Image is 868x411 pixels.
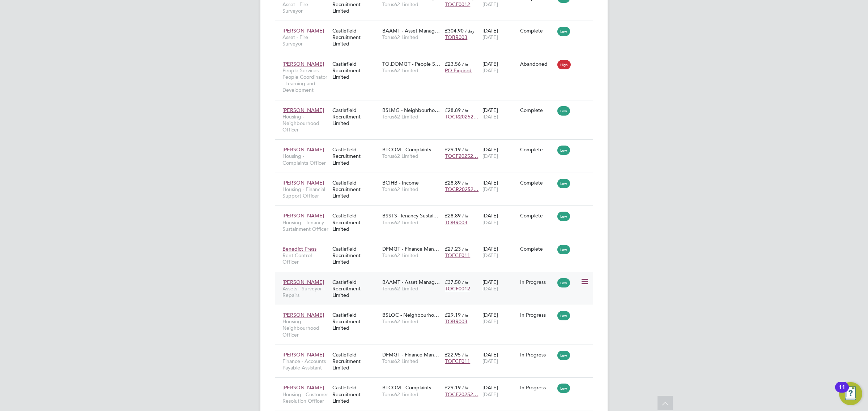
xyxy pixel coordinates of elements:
[445,179,461,186] span: £28.89
[557,212,570,221] span: Low
[481,308,518,328] div: [DATE]
[520,384,554,391] div: In Progress
[557,245,570,254] span: Low
[282,318,329,338] span: Housing - Neighbourhood Officer
[382,318,441,325] span: Torus62 Limited
[382,358,441,364] span: Torus62 Limited
[282,212,324,219] span: [PERSON_NAME]
[382,351,439,358] span: DFMGT - Finance Man…
[382,107,440,113] span: BSLMG - Neighbourho…
[557,311,570,320] span: Low
[482,67,498,74] span: [DATE]
[557,384,570,393] span: Low
[462,246,468,252] span: / hr
[445,252,470,259] span: TOFCF011
[382,179,419,186] span: BCIHB - Income
[557,351,570,360] span: Low
[481,24,518,44] div: [DATE]
[331,348,380,375] div: Castlefield Recruitment Limited
[481,103,518,124] div: [DATE]
[331,242,380,269] div: Castlefield Recruitment Limited
[331,275,380,302] div: Castlefield Recruitment Limited
[557,179,570,188] span: Low
[331,176,380,203] div: Castlefield Recruitment Limited
[557,278,570,287] span: Low
[445,146,461,153] span: £29.19
[382,113,441,120] span: Torus62 Limited
[462,61,468,67] span: / hr
[445,212,461,219] span: £28.89
[382,1,441,8] span: Torus62 Limited
[482,113,498,120] span: [DATE]
[557,60,571,69] span: High
[520,351,554,358] div: In Progress
[520,146,554,153] div: Complete
[462,213,468,219] span: / hr
[282,186,329,199] span: Housing - Financial Support Officer
[382,186,441,192] span: Torus62 Limited
[445,61,461,67] span: £23.56
[331,103,380,130] div: Castlefield Recruitment Limited
[282,279,324,285] span: [PERSON_NAME]
[481,348,518,368] div: [DATE]
[282,391,329,404] span: Housing - Customer Resolution Officer
[282,34,329,47] span: Asset - Fire Surveyor
[445,107,461,113] span: £28.89
[382,67,441,74] span: Torus62 Limited
[445,285,470,292] span: TOCF0012
[282,61,324,67] span: [PERSON_NAME]
[382,285,441,292] span: Torus62 Limited
[481,242,518,262] div: [DATE]
[557,27,570,36] span: Low
[482,34,498,40] span: [DATE]
[281,57,593,63] a: [PERSON_NAME]People Services - People Coordinator - Learning and DevelopmentCastlefield Recruitme...
[281,275,593,281] a: [PERSON_NAME]Assets - Surveyor - RepairsCastlefield Recruitment LimitedBAAMT - Asset Manag…Torus6...
[445,279,461,285] span: £37.50
[445,384,461,391] span: £29.19
[462,108,468,113] span: / hr
[382,219,441,226] span: Torus62 Limited
[282,246,316,252] span: Benedict Press
[445,219,467,226] span: TOBR003
[281,242,593,248] a: Benedict PressRent Control OfficerCastlefield Recruitment LimitedDFMGT - Finance Man…Torus62 Limi...
[462,147,468,152] span: / hr
[382,146,431,153] span: BTCOM - Complaints
[462,312,468,318] span: / hr
[382,391,441,398] span: Torus62 Limited
[282,285,329,298] span: Assets - Surveyor - Repairs
[481,275,518,295] div: [DATE]
[482,186,498,192] span: [DATE]
[462,385,468,390] span: / hr
[445,186,478,192] span: TOCR20252…
[281,347,593,354] a: [PERSON_NAME]Finance - Accounts Payable AssistantCastlefield Recruitment LimitedDFMGT - Finance M...
[281,208,593,215] a: [PERSON_NAME]Housing - Tenancy Sustainment OfficerCastlefield Recruitment LimitedBSSTS- Tenancy S...
[281,308,593,314] a: [PERSON_NAME]Housing - Neighbourhood OfficerCastlefield Recruitment LimitedBSLOC - Neighbourho…To...
[557,106,570,116] span: Low
[331,308,380,335] div: Castlefield Recruitment Limited
[281,380,593,386] a: [PERSON_NAME]Housing - Customer Resolution OfficerCastlefield Recruitment LimitedBTCOM - Complain...
[382,153,441,159] span: Torus62 Limited
[281,103,593,109] a: [PERSON_NAME]Housing - Neighbourhood OfficerCastlefield Recruitment LimitedBSLMG - Neighbourho…To...
[839,387,845,397] div: 11
[462,180,468,186] span: / hr
[281,142,593,148] a: [PERSON_NAME]Housing - Complaints OfficerCastlefield Recruitment LimitedBTCOM - ComplaintsTorus62...
[839,382,862,405] button: Open Resource Center, 11 new notifications
[445,312,461,318] span: £29.19
[520,312,554,318] div: In Progress
[331,209,380,236] div: Castlefield Recruitment Limited
[282,1,329,14] span: Asset - Fire Surveyor
[520,279,554,285] div: In Progress
[281,23,593,30] a: [PERSON_NAME]Asset - Fire SurveyorCastlefield Recruitment LimitedBAAMT - Asset Manag…Torus62 Limi...
[282,384,324,391] span: [PERSON_NAME]
[482,391,498,398] span: [DATE]
[481,176,518,196] div: [DATE]
[282,107,324,113] span: [PERSON_NAME]
[462,352,468,358] span: / hr
[445,246,461,252] span: £27.23
[382,212,438,219] span: BSSTS- Tenancy Sustai…
[481,209,518,229] div: [DATE]
[382,312,439,318] span: BSLOC - Neighbourho…
[520,27,554,34] div: Complete
[482,153,498,159] span: [DATE]
[520,246,554,252] div: Complete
